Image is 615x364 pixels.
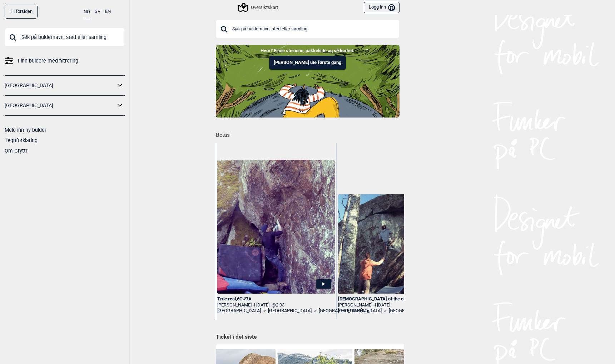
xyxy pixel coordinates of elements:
div: [DEMOGRAPHIC_DATA] of the old world , 7A+ [338,296,456,302]
a: [GEOGRAPHIC_DATA] [5,100,115,111]
button: SV [95,5,100,19]
p: Hvor? Finne steinene, pakkeliste og sikkerhet. [5,47,610,54]
a: [GEOGRAPHIC_DATA] [389,308,432,314]
span: i [DATE]. [375,302,391,308]
a: [GEOGRAPHIC_DATA] [268,308,312,314]
h1: Betas [216,127,404,139]
div: [PERSON_NAME] - [217,302,335,308]
a: Om Gryttr [5,148,28,154]
button: Logg inn [364,2,399,14]
a: Til forsiden [5,5,38,19]
button: EN [105,5,111,19]
span: i [DATE]. @2:03 [254,302,284,308]
input: Søk på buldernavn, sted eller samling [5,28,125,46]
input: Søk på buldernavn, sted eller samling [216,20,400,38]
img: Indoor to outdoor [216,45,400,117]
a: [GEOGRAPHIC_DATA] väst [319,308,372,314]
a: [GEOGRAPHIC_DATA] [338,308,382,314]
a: Tegnforklaring [5,138,38,143]
img: Simon pa Gods of the old world [338,194,456,294]
div: [PERSON_NAME] - [338,302,456,308]
img: Henrik pa True real [217,160,335,294]
button: [PERSON_NAME] ute første gang [269,56,346,70]
div: Oversiktskart [239,3,278,12]
button: NO [84,5,90,19]
span: > [384,308,387,314]
div: True real , 6C 7A [217,296,335,302]
a: Meld inn ny bulder [5,127,46,133]
span: Ψ [243,296,246,301]
span: > [263,308,266,314]
h1: Ticket i det siste [216,333,400,341]
a: Finn buldere med filtrering [5,56,125,66]
a: [GEOGRAPHIC_DATA] [5,80,115,91]
a: [GEOGRAPHIC_DATA] [217,308,261,314]
span: > [314,308,317,314]
span: Finn buldere med filtrering [18,56,78,66]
